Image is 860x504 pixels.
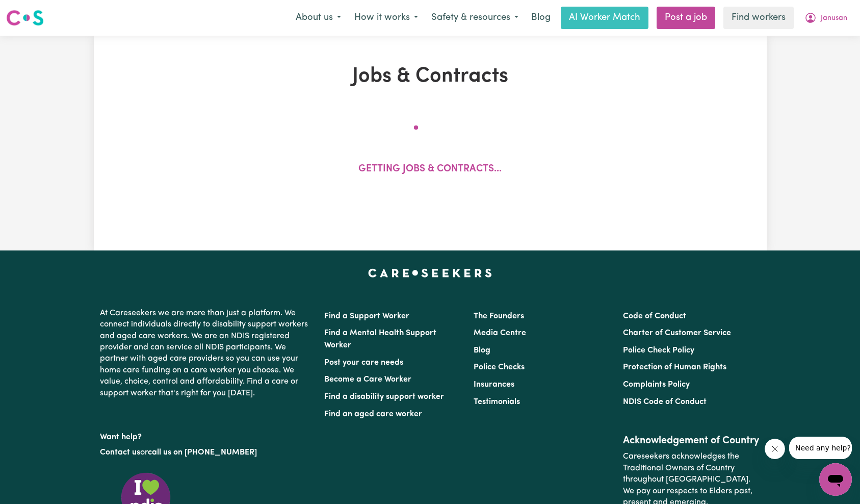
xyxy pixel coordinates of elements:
[324,375,411,384] a: Become a Care Worker
[6,9,44,27] img: Careseekers logo
[474,329,526,337] a: Media Centre
[474,312,524,320] a: The Founders
[148,448,257,457] a: call us on [PHONE_NUMBER]
[368,269,492,277] a: Careseekers home page
[789,437,852,459] iframe: Message from company
[100,443,312,462] p: or
[819,463,852,496] iframe: Button to launch messaging window
[324,359,403,367] a: Post your care needs
[623,363,726,371] a: Protection of Human Rights
[348,7,425,29] button: How it works
[324,393,444,401] a: Find a disability support worker
[474,381,514,389] a: Insurances
[358,162,502,177] p: Getting jobs & contracts...
[623,435,760,447] h2: Acknowledgement of Country
[561,7,648,29] a: AI Worker Match
[324,410,422,418] a: Find an aged care worker
[623,329,731,337] a: Charter of Customer Service
[723,7,794,29] a: Find workers
[623,381,690,389] a: Complaints Policy
[6,6,44,30] a: Careseekers logo
[324,329,436,349] a: Find a Mental Health Support Worker
[474,346,490,355] a: Blog
[821,13,847,24] span: Janusan
[425,7,525,29] button: Safety & resources
[100,448,140,457] a: Contact us
[474,398,520,406] a: Testimonials
[765,439,785,459] iframe: Close message
[156,64,705,89] h1: Jobs & Contracts
[474,363,525,371] a: Police Checks
[623,398,707,406] a: NDIS Code of Conduct
[100,304,312,403] p: At Careseekers we are more than just a platform. We connect individuals directly to disability su...
[798,7,854,29] button: My Account
[623,346,694,355] a: Police Check Policy
[324,312,409,320] a: Find a Support Worker
[100,427,312,443] p: Want help?
[289,7,348,29] button: About us
[525,7,557,29] a: Blog
[657,7,715,29] a: Post a job
[623,312,686,320] a: Code of Conduct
